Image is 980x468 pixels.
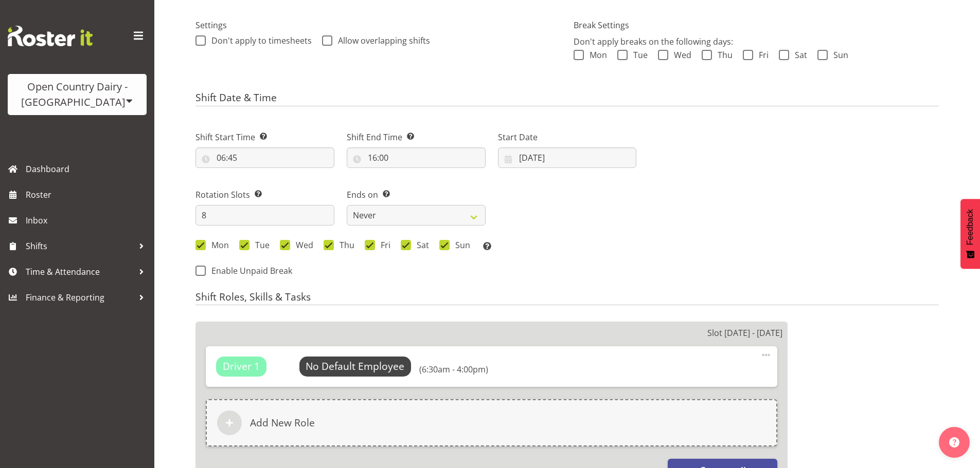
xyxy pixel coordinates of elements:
[195,291,939,306] h4: Shift Roles, Skills & Tasks
[206,35,312,46] span: Don't apply to timesheets
[26,264,134,279] span: Time & Attendance
[290,240,313,250] span: Wed
[195,19,561,31] label: Settings
[753,50,769,60] span: Fri
[250,240,270,250] span: Tue
[332,35,430,46] span: Allow overlapping shifts
[334,240,354,250] span: Thu
[712,50,733,60] span: Thu
[450,240,470,250] span: Sun
[306,359,404,373] span: No Default Employee
[26,238,134,254] span: Shifts
[668,50,691,60] span: Wed
[195,189,334,201] label: Rotation Slots
[206,266,292,276] span: Enable Unpaid Break
[960,199,980,269] button: Feedback - Show survey
[949,437,959,447] img: help-xxl-2.png
[574,35,939,48] p: Don't apply breaks on the following days:
[26,213,149,228] span: Inbox
[18,79,136,110] div: Open Country Dairy - [GEOGRAPHIC_DATA]
[828,50,848,60] span: Sun
[375,240,390,250] span: Fri
[347,189,486,201] label: Ends on
[195,92,939,106] h4: Shift Date & Time
[195,131,334,143] label: Shift Start Time
[574,19,939,31] label: Break Settings
[584,50,607,60] span: Mon
[966,209,975,245] span: Feedback
[498,147,637,168] input: Click to select...
[26,161,149,177] span: Dashboard
[347,147,486,168] input: Click to select...
[789,50,807,60] span: Sat
[195,205,334,226] input: E.g. 7
[498,131,637,143] label: Start Date
[223,359,260,374] span: Driver 1
[707,327,782,339] p: Slot [DATE] - [DATE]
[419,364,488,375] h6: (6:30am - 4:00pm)
[195,147,334,168] input: Click to select...
[26,187,149,202] span: Roster
[26,290,134,305] span: Finance & Reporting
[206,240,229,250] span: Mon
[8,26,93,46] img: Rosterit website logo
[628,50,648,60] span: Tue
[411,240,429,250] span: Sat
[347,131,486,143] label: Shift End Time
[250,417,315,429] h6: Add New Role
